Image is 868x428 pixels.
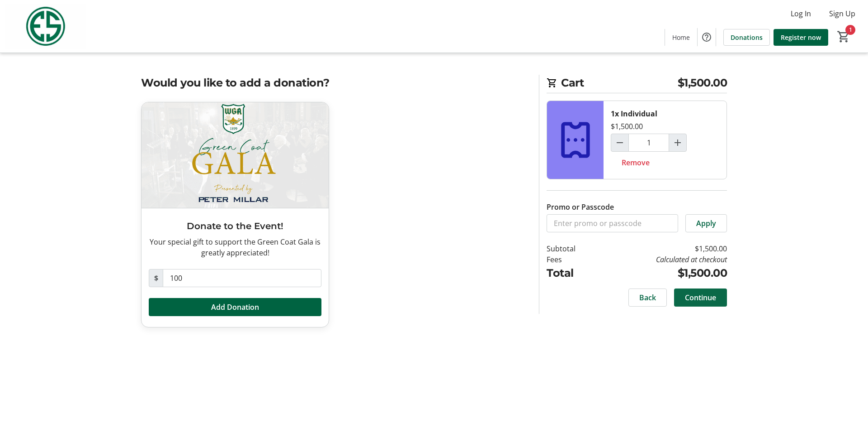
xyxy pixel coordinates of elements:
span: Remove [622,157,650,168]
span: Donations [731,33,763,42]
button: Continue [674,289,727,307]
button: Help [698,28,716,46]
h2: Would you like to add a donation? [141,75,528,91]
label: Promo or Passcode [547,202,614,212]
button: Increment by one [669,134,686,151]
button: Sign Up [822,6,863,21]
td: $1,500.00 [599,265,727,281]
button: Log In [783,6,818,21]
td: Calculated at checkout [599,254,727,265]
td: Total [547,265,599,281]
span: Continue [685,292,716,303]
span: Log In [791,8,811,19]
button: Decrement by one [611,134,628,151]
td: $1,500.00 [599,243,727,254]
td: Fees [547,254,599,265]
a: Home [665,29,697,46]
a: Donations [723,29,770,46]
div: $1,500.00 [611,121,643,132]
input: Enter promo or passcode [547,214,678,232]
span: Back [639,292,656,303]
button: Cart [835,29,852,45]
div: Your special gift to support the Green Coat Gala is greatly appreciated! [149,236,321,258]
button: Add Donation [149,298,321,316]
span: $1,500.00 [678,75,727,91]
button: Back [628,289,667,307]
span: Sign Up [829,8,855,19]
span: $ [149,269,163,287]
span: Home [672,33,690,42]
span: Apply [696,218,716,229]
input: Individual Quantity [628,134,669,152]
button: Apply [685,214,727,232]
span: Register now [781,33,821,42]
input: Donation Amount [163,269,321,287]
span: Add Donation [211,302,259,313]
h2: Cart [547,75,727,93]
button: Remove [611,154,660,172]
div: 1x Individual [611,108,657,119]
img: Evans Scholars Foundation's Logo [5,4,86,49]
h3: Donate to the Event! [149,219,321,233]
a: Register now [774,29,828,46]
img: Donate to the Event! [142,102,329,208]
td: Subtotal [547,243,599,254]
